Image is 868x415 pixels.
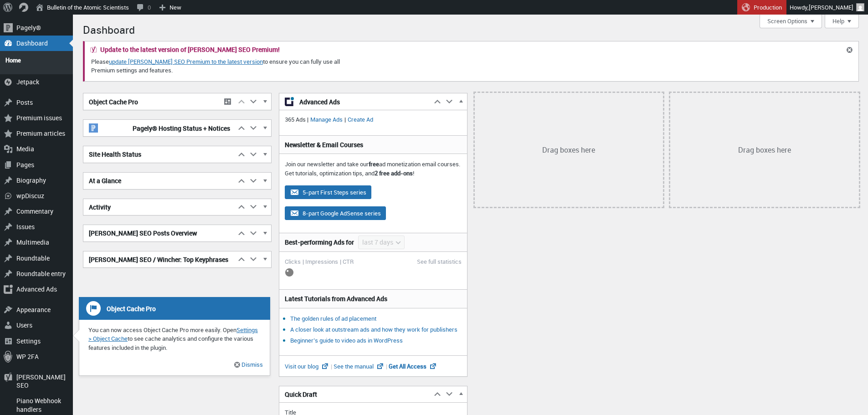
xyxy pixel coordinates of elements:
span: [PERSON_NAME] [809,3,853,11]
a: Beginner’s guide to video ads in WordPress [290,336,403,344]
p: Join our newsletter and take our ad monetization email courses. Get tutorials, optimization tips,... [285,160,462,178]
h3: Latest Tutorials from Advanced Ads [285,294,462,303]
h2: Object Cache Pro [83,94,219,110]
button: 5-part First Steps series [285,185,371,199]
h2: At a Glance [83,173,236,189]
h3: Object Cache Pro [79,297,270,320]
span: Quick Draft [285,390,317,399]
img: loading [285,268,294,277]
strong: 2 free add-ons [375,169,413,177]
a: See the manual [334,362,389,370]
span: Advanced Ads [299,97,426,107]
h2: [PERSON_NAME] SEO Posts Overview [83,225,236,241]
a: Dismiss [240,360,263,369]
p: 365 Ads | | [285,115,462,124]
h2: Update to the latest version of [PERSON_NAME] SEO Premium! [100,46,280,53]
h1: Dashboard [83,19,859,39]
a: The golden rules of ad placement [290,314,376,323]
a: update [PERSON_NAME] SEO Premium to the latest version [109,57,263,66]
a: Settings > Object Cache [88,326,258,343]
button: 8-part Google AdSense series [285,206,386,220]
a: Create Ad [346,115,375,123]
h2: Pagely® Hosting Status + Notices [83,120,236,136]
h3: Best-performing Ads for [285,238,354,247]
strong: free [369,160,379,168]
button: Screen Options [760,15,822,28]
a: Visit our blog [285,362,334,370]
h2: [PERSON_NAME] SEO / Wincher: Top Keyphrases [83,251,236,268]
h3: Newsletter & Email Courses [285,140,462,149]
img: pagely-w-on-b20x20.png [89,123,98,133]
h2: Site Health Status [83,146,236,163]
h2: Activity [83,199,236,215]
p: You can now access Object Cache Pro more easily. Open to see cache analytics and configure the va... [79,326,270,353]
a: Manage Ads [308,115,344,123]
p: Please to ensure you can fully use all Premium settings and features. [90,56,365,76]
a: A closer look at outstream ads and how they work for publishers [290,325,457,333]
a: Get All Access [389,362,437,370]
button: Help [825,15,859,28]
